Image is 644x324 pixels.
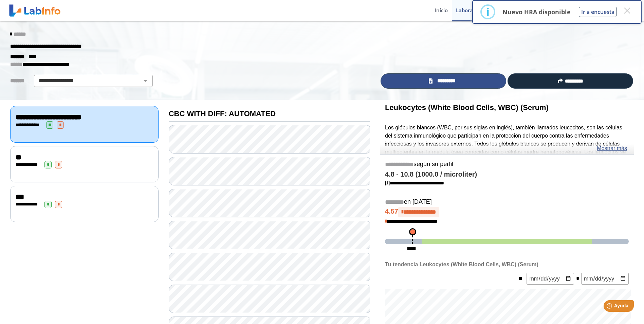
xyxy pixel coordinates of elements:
[385,198,629,206] h5: en [DATE]
[502,8,571,16] p: Nuevo HRA disponible
[621,4,633,17] button: Close this dialog
[584,298,637,317] iframe: Help widget launcher
[486,6,490,18] div: i
[385,170,629,179] h4: 4.8 - 10.8 (1000.0 / microliter)
[581,273,629,285] input: mm/dd/yyyy
[527,273,574,285] input: mm/dd/yyyy
[385,161,629,168] h5: según su perfil
[385,124,629,197] p: Los glóbulos blancos (WBC, por sus siglas en inglés), también llamados leucocitos, son las célula...
[385,207,629,217] h4: 4.57
[385,180,444,185] a: [1]
[169,109,276,118] b: CBC WITH DIFF: AUTOMATED
[385,262,538,267] b: Tu tendencia Leukocytes (White Blood Cells, WBC) (Serum)
[385,103,549,112] b: Leukocytes (White Blood Cells, WBC) (Serum)
[597,144,627,152] a: Mostrar más
[579,7,617,17] button: Ir a encuesta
